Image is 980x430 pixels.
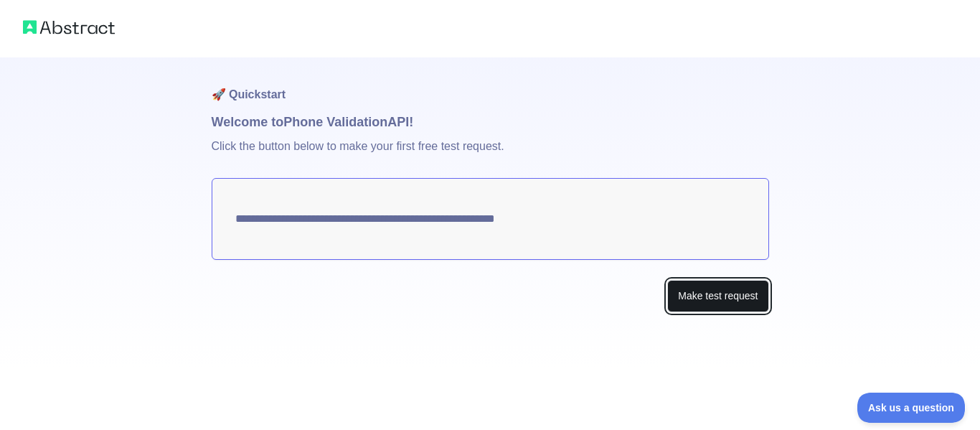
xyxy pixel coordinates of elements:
[212,57,769,112] h1: 🚀 Quickstart
[667,280,768,312] button: Make test request
[857,393,966,423] iframe: Toggle Customer Support
[23,17,115,37] img: Abstract logo
[212,132,769,178] p: Click the button below to make your first free test request.
[212,112,769,132] h1: Welcome to Phone Validation API!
